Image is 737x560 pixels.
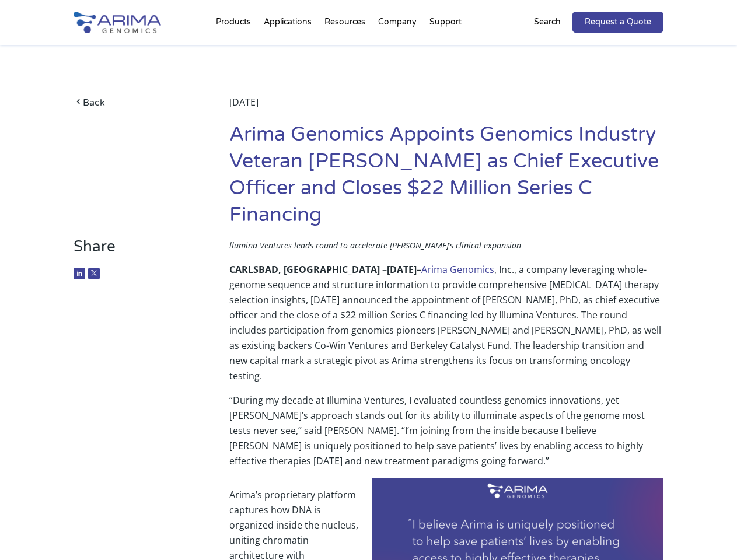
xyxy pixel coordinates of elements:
a: Request a Quote [572,12,663,33]
b: [DATE] [387,263,417,276]
b: CARLSBAD, [GEOGRAPHIC_DATA] – [229,263,387,276]
a: Arima Genomics [421,263,494,276]
h3: Share [74,237,197,265]
a: Back [74,94,197,110]
p: “During my decade at Illumina Ventures, I evaluated countless genomics innovations, yet [PERSON_N... [229,393,663,478]
h1: Arima Genomics Appoints Genomics Industry Veteran [PERSON_NAME] as Chief Executive Officer and Cl... [229,121,663,237]
p: – , Inc., a company leveraging whole-genome sequence and structure information to provide compreh... [229,262,663,393]
p: Search [534,15,561,30]
img: Arima-Genomics-logo [74,12,161,33]
div: [DATE] [229,94,663,121]
span: llumina Ventures leads round to accelerate [PERSON_NAME]’s clinical expansion [229,240,521,251]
